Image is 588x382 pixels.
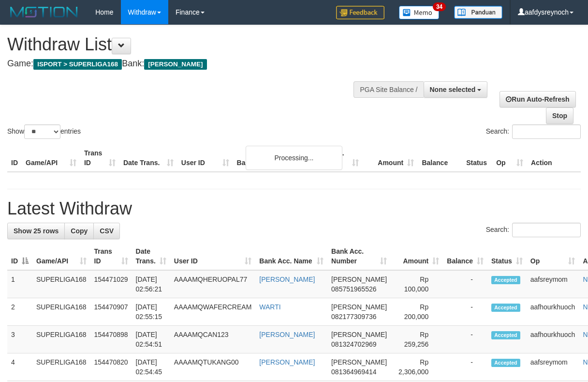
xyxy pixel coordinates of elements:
td: SUPERLIGA168 [32,270,90,298]
td: 154470907 [90,298,132,326]
h1: Latest Withdraw [7,199,581,218]
th: Balance [418,144,462,172]
th: Amount [363,144,418,172]
a: Run Auto-Refresh [500,91,575,107]
span: [PERSON_NAME] [144,59,206,70]
span: [PERSON_NAME] [331,358,387,366]
span: ISPORT > SUPERLIGA168 [33,59,122,70]
td: Rp 259,256 [391,326,443,353]
td: 154471029 [90,270,132,298]
select: Showentries [24,124,60,139]
th: Bank Acc. Name: activate to sort column ascending [255,243,327,270]
a: [PERSON_NAME] [259,358,315,366]
td: aafsreymom [527,353,579,381]
th: User ID [177,144,233,172]
a: [PERSON_NAME] [259,331,315,338]
a: WARTI [259,303,280,311]
td: - [443,270,487,298]
td: Rp 2,306,000 [391,353,443,381]
span: None selected [430,86,476,93]
td: 2 [7,298,32,326]
span: Accepted [491,304,520,312]
a: Copy [64,223,94,239]
td: aafsreymom [527,270,579,298]
span: Copy 085751965526 to clipboard [331,285,376,293]
td: AAAAMQWAFERCREAM [170,298,256,326]
th: Trans ID: activate to sort column ascending [90,243,132,270]
th: Bank Acc. Number: activate to sort column ascending [327,243,391,270]
td: SUPERLIGA168 [32,298,90,326]
span: Copy 082177309736 to clipboard [331,313,376,321]
th: Op: activate to sort column ascending [527,243,579,270]
th: Status [462,144,492,172]
th: Date Trans.: activate to sort column ascending [132,243,170,270]
span: 34 [433,2,446,11]
th: Date Trans. [119,144,177,172]
th: ID [7,144,22,172]
input: Search: [512,124,581,139]
span: Accepted [491,359,520,367]
label: Search: [486,223,581,237]
span: [PERSON_NAME] [331,275,387,283]
a: CSV [93,223,120,239]
span: Copy 081364969414 to clipboard [331,368,376,376]
span: Show 25 rows [14,227,59,235]
input: Search: [512,223,581,237]
label: Show entries [7,124,81,139]
td: SUPERLIGA168 [32,353,90,381]
td: AAAAMQCAN123 [170,326,256,353]
td: aafhourkhuoch [527,326,579,353]
th: Bank Acc. Number [308,144,363,172]
td: 4 [7,353,32,381]
td: 154470820 [90,353,132,381]
h4: Game: Bank: [7,59,382,69]
button: None selected [424,81,488,98]
th: Game/API [22,144,80,172]
a: Show 25 rows [7,223,65,239]
th: Action [527,144,581,172]
div: Processing... [246,146,342,170]
a: Stop [546,107,573,124]
span: Copy 081324702969 to clipboard [331,340,376,348]
th: Status: activate to sort column ascending [487,243,527,270]
th: Op [492,144,527,172]
td: SUPERLIGA168 [32,326,90,353]
span: [PERSON_NAME] [331,331,387,338]
td: 1 [7,270,32,298]
th: Bank Acc. Name [233,144,308,172]
td: - [443,326,487,353]
td: [DATE] 02:56:21 [132,270,170,298]
td: Rp 200,000 [391,298,443,326]
td: AAAAMQHERUOPAL77 [170,270,256,298]
img: panduan.png [454,6,502,19]
td: [DATE] 02:54:45 [132,353,170,381]
h1: Withdraw List [7,35,382,54]
span: Accepted [491,276,520,284]
img: MOTION_logo.png [7,5,81,19]
td: [DATE] 02:54:51 [132,326,170,353]
th: Balance: activate to sort column ascending [443,243,487,270]
th: Amount: activate to sort column ascending [391,243,443,270]
td: - [443,353,487,381]
td: - [443,298,487,326]
td: 3 [7,326,32,353]
th: ID: activate to sort column descending [7,243,32,270]
img: Feedback.jpg [336,6,384,19]
th: Game/API: activate to sort column ascending [32,243,90,270]
span: Accepted [491,331,520,339]
td: aafhourkhuoch [527,298,579,326]
th: User ID: activate to sort column ascending [170,243,256,270]
td: Rp 100,000 [391,270,443,298]
th: Trans ID [80,144,119,172]
span: [PERSON_NAME] [331,303,387,311]
a: [PERSON_NAME] [259,275,315,283]
label: Search: [486,124,581,139]
td: AAAAMQTUKANG00 [170,353,256,381]
img: Button%20Memo.svg [399,6,440,19]
div: PGA Site Balance / [353,81,423,98]
td: 154470898 [90,326,132,353]
span: Copy [71,227,88,235]
td: [DATE] 02:55:15 [132,298,170,326]
span: CSV [100,227,114,235]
